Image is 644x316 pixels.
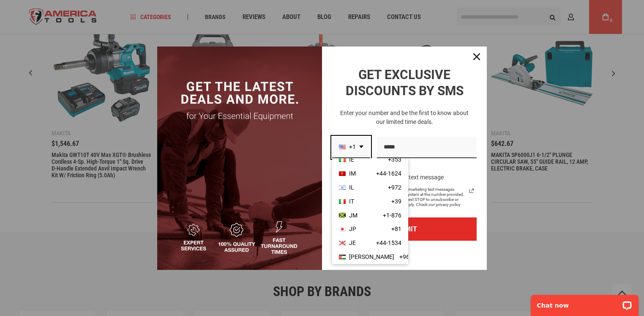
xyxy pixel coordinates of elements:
button: Close [467,47,487,67]
span: IM [349,170,356,177]
span: JM [349,212,357,219]
strong: GET EXCLUSIVE DISCOUNTS BY SMS [346,67,464,98]
span: IL [349,184,354,191]
div: Phone number prefix [332,137,370,158]
span: +972 [388,184,401,191]
iframe: LiveChat chat widget [525,289,644,316]
span: [PERSON_NAME] [349,253,394,261]
span: JP [349,225,356,233]
span: IT [349,198,354,205]
span: +353 [388,156,401,163]
span: +44-1624 [376,170,401,177]
span: +1 [349,143,356,151]
span: +962 [399,253,413,261]
svg: dropdown arrow [359,146,363,148]
svg: link icon [467,186,477,196]
span: +1-876 [383,212,401,219]
a: Read our Privacy Policy [467,186,477,196]
span: JE [349,239,356,247]
span: +39 [391,198,401,205]
svg: close icon [473,53,480,60]
span: +44-1534 [376,239,401,247]
input: Phone number field [377,137,477,158]
span: +81 [391,225,401,233]
p: Enter your number and be the first to know about [332,109,477,118]
span: IE [349,156,354,163]
p: our limited time deals. [332,118,477,126]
